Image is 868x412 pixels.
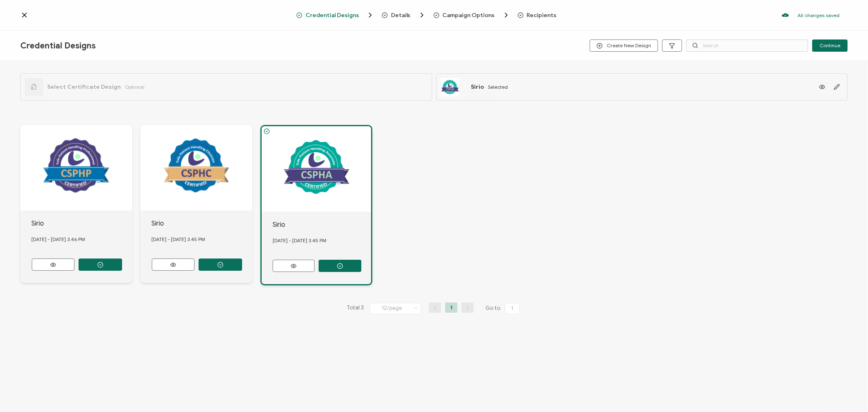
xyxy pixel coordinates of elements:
[20,41,96,51] span: Credential Designs
[273,220,371,230] div: Sirio
[827,373,868,412] iframe: Chat Widget
[391,12,411,18] span: Details
[527,12,557,18] span: Recipients
[296,11,572,19] div: Breadcrumb
[152,228,253,250] div: [DATE] - [DATE] 3.45 PM
[443,12,495,18] span: Campaign Options
[597,43,651,49] span: Create New Design
[296,11,374,19] span: Credential Designs
[471,83,484,90] span: Sirio
[32,219,133,228] div: Sirio
[820,43,840,48] span: Continue
[273,230,371,252] div: [DATE] - [DATE] 3.45 PM
[445,302,457,313] li: 1
[382,11,426,19] span: Details
[590,39,658,52] button: Create New Design
[125,84,144,90] span: Optional
[306,12,359,18] span: Credential Designs
[488,84,508,90] span: Selected
[433,11,510,19] span: Campaign Options
[370,303,421,314] input: Select
[47,83,121,90] span: Select Certificate Design
[152,219,253,228] div: Sirio
[347,302,364,314] span: Total 3
[32,228,133,250] div: [DATE] - [DATE] 3.46 PM
[518,12,557,18] span: Recipients
[812,39,848,52] button: Continue
[485,302,521,314] span: Go to
[686,39,808,52] input: Search
[798,12,840,18] p: All changes saved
